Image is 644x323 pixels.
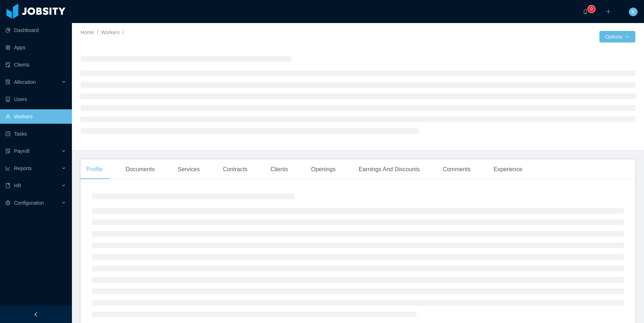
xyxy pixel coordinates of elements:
[5,23,66,37] a: icon: pie-chartDashboard
[14,183,21,188] span: HR
[5,149,10,154] i: icon: file-protect
[5,92,66,106] a: icon: robotUsers
[5,58,66,72] a: icon: auditClients
[5,183,10,188] i: icon: book
[5,109,66,124] a: icon: userWorkers
[14,148,29,154] span: Payroll
[353,159,426,179] div: Earnings And Discounts
[120,159,160,179] div: Documents
[606,9,611,14] i: icon: plus
[437,159,476,179] div: Comments
[5,166,10,171] i: icon: line-chart
[488,159,528,179] div: Experience
[123,29,124,35] span: /
[5,79,10,85] i: icon: solution
[172,159,205,179] div: Services
[97,29,98,35] span: /
[101,29,120,35] a: Workers
[265,159,294,179] div: Clients
[305,159,342,179] div: Openings
[588,5,595,13] sup: 0
[217,159,253,179] div: Contracts
[631,8,635,16] span: K
[81,29,94,35] a: Home
[5,200,10,205] i: icon: setting
[599,31,635,42] button: Optionsicon: down
[583,9,588,14] i: icon: bell
[5,40,66,55] a: icon: appstoreApps
[81,159,108,179] div: Profile
[14,165,32,171] span: Reports
[14,200,44,206] span: Configuration
[5,127,66,141] a: icon: profileTasks
[14,79,36,85] span: Allocation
